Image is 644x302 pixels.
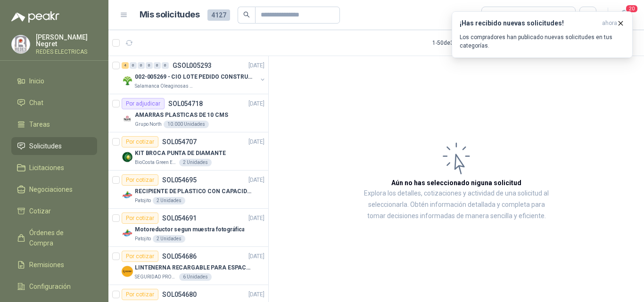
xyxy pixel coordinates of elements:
[135,263,252,272] p: LINTENERNA RECARGABLE PARA ESPACIOS ABIERTOS 100-120MTS
[452,11,633,58] button: ¡Has recibido nuevas solicitudes!ahora Los compradores han publicado nuevas solicitudes en tus ca...
[179,159,212,166] div: 2 Unidades
[29,119,50,130] span: Tareas
[248,61,264,70] p: [DATE]
[207,9,230,21] span: 4127
[248,138,264,147] p: [DATE]
[122,228,133,239] img: Company Logo
[122,212,158,224] div: Por cotizar
[29,260,64,270] span: Remisiones
[108,209,268,247] a: Por cotizarSOL054691[DATE] Company LogoMotoreductor segun muestra fotográficaPatojito2 Unidades
[391,178,521,188] h3: Aún no has seleccionado niguna solicitud
[363,188,550,222] p: Explora los detalles, cotizaciones y actividad de una solicitud al seleccionarla. Obtén informaci...
[11,72,97,90] a: Inicio
[122,113,133,124] img: Company Logo
[122,266,133,277] img: Company Logo
[122,75,133,86] img: Company Logo
[36,34,97,47] p: [PERSON_NAME] Negret
[248,214,264,223] p: [DATE]
[146,62,153,69] div: 0
[162,291,197,298] p: SOL054680
[29,206,51,216] span: Cotizar
[11,159,97,177] a: Licitaciones
[153,197,185,204] div: 2 Unidades
[154,62,161,69] div: 0
[11,11,59,23] img: Logo peakr
[432,35,494,50] div: 1 - 50 de 3577
[122,151,133,163] img: Company Logo
[122,60,266,90] a: 4 0 0 0 0 0 GSOL005293[DATE] Company Logo002-005269 - CIO LOTE PEDIDO CONSTRUCCIONSalamanca Oleag...
[29,228,88,248] span: Órdenes de Compra
[162,215,197,221] p: SOL054691
[29,76,44,86] span: Inicio
[135,235,151,243] p: Patojito
[162,62,169,69] div: 0
[29,141,62,151] span: Solicitudes
[460,19,598,27] h3: ¡Has recibido nuevas solicitudes!
[122,251,158,262] div: Por cotizar
[29,98,43,108] span: Chat
[11,224,97,252] a: Órdenes de Compra
[243,11,250,18] span: search
[36,49,97,55] p: REDES ELECTRICAS
[135,82,194,90] p: Salamanca Oleaginosas SAS
[122,136,158,147] div: Por cotizar
[153,235,185,243] div: 2 Unidades
[135,225,244,234] p: Motoreductor segun muestra fotográfica
[122,189,133,201] img: Company Logo
[11,137,97,155] a: Solicitudes
[135,187,252,196] p: RECIPIENTE DE PLASTICO CON CAPACIDAD DE 1.8 LT PARA LA EXTRACCIÓN MANUAL DE LIQUIDOS
[108,171,268,209] a: Por cotizarSOL054695[DATE] Company LogoRECIPIENTE DE PLASTICO CON CAPACIDAD DE 1.8 LT PARA LA EXT...
[140,8,200,22] h1: Mis solicitudes
[108,247,268,285] a: Por cotizarSOL054686[DATE] Company LogoLINTENERNA RECARGABLE PARA ESPACIOS ABIERTOS 100-120MTSSEG...
[248,99,264,108] p: [DATE]
[135,197,151,204] p: Patojito
[108,94,268,132] a: Por adjudicarSOL054718[DATE] Company LogoAMARRAS PLASTICAS DE 10 CMSGrupo North10.000 Unidades
[162,177,197,183] p: SOL054695
[122,174,158,186] div: Por cotizar
[138,62,145,69] div: 0
[162,139,197,145] p: SOL054707
[179,273,212,281] div: 6 Unidades
[11,180,97,198] a: Negociaciones
[162,253,197,260] p: SOL054686
[248,176,264,185] p: [DATE]
[12,35,30,53] img: Company Logo
[616,7,633,24] button: 20
[122,289,158,300] div: Por cotizar
[122,62,129,69] div: 4
[11,278,97,295] a: Configuración
[135,111,228,120] p: AMARRAS PLASTICAS DE 10 CMS
[11,202,97,220] a: Cotizar
[29,281,71,292] span: Configuración
[487,10,507,20] div: Todas
[248,290,264,299] p: [DATE]
[625,4,638,13] span: 20
[11,94,97,112] a: Chat
[130,62,137,69] div: 0
[135,73,252,82] p: 002-005269 - CIO LOTE PEDIDO CONSTRUCCION
[29,163,64,173] span: Licitaciones
[602,19,617,27] span: ahora
[135,149,226,158] p: KIT BROCA PUNTA DE DIAMANTE
[168,100,203,107] p: SOL054718
[173,62,212,69] p: GSOL005293
[29,184,73,195] span: Negociaciones
[164,121,209,128] div: 10.000 Unidades
[135,273,177,281] p: SEGURIDAD PROVISER LTDA
[135,159,177,166] p: BioCosta Green Energy S.A.S
[11,256,97,274] a: Remisiones
[122,98,165,109] div: Por adjudicar
[108,132,268,171] a: Por cotizarSOL054707[DATE] Company LogoKIT BROCA PUNTA DE DIAMANTEBioCosta Green Energy S.A.S2 Un...
[460,33,625,50] p: Los compradores han publicado nuevas solicitudes en tus categorías.
[135,121,162,128] p: Grupo North
[248,252,264,261] p: [DATE]
[11,115,97,133] a: Tareas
